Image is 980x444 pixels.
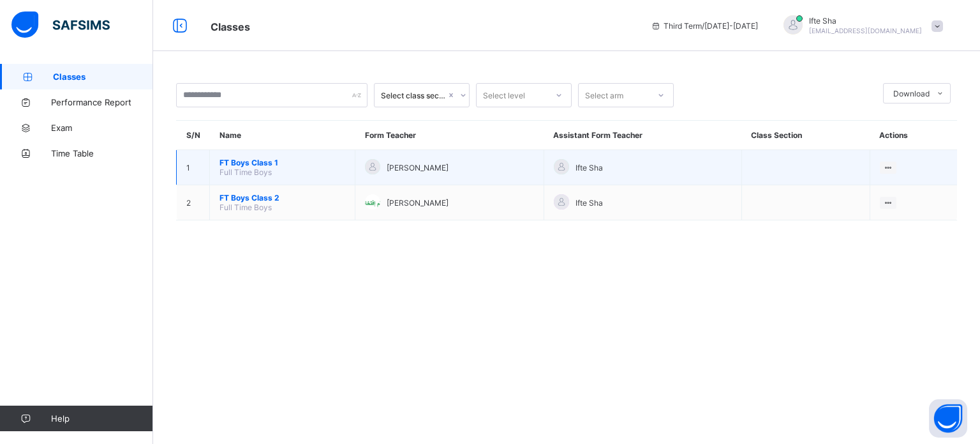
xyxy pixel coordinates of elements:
[809,27,922,34] span: [EMAIL_ADDRESS][DOMAIN_NAME]
[51,148,153,158] span: Time Table
[177,150,210,185] td: 1
[177,185,210,220] td: 2
[771,15,949,36] div: IfteSha
[11,11,110,38] img: safsims
[893,89,930,98] span: Download
[219,158,345,167] span: FT Boys Class 1
[870,121,957,150] th: Actions
[809,16,922,26] span: Ifte Sha
[51,413,152,424] span: Help
[575,198,603,208] span: Ifte Sha
[544,121,741,150] th: Assistant Form Teacher
[211,20,250,33] span: Classes
[585,83,623,107] div: Select arm
[355,121,544,150] th: Form Teacher
[387,163,449,172] span: [PERSON_NAME]
[219,203,272,212] span: Full Time Boys
[651,21,758,31] span: session/term information
[210,121,355,150] th: Name
[387,198,449,208] span: [PERSON_NAME]
[53,72,153,82] span: Classes
[575,163,603,172] span: Ifte Sha
[483,83,525,107] div: Select level
[929,399,967,438] button: Open asap
[177,121,210,150] th: S/N
[219,167,272,177] span: Full Time Boys
[741,121,870,150] th: Class Section
[381,91,446,100] div: Select class section
[219,193,345,203] span: FT Boys Class 2
[51,97,153,107] span: Performance Report
[51,123,153,133] span: Exam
